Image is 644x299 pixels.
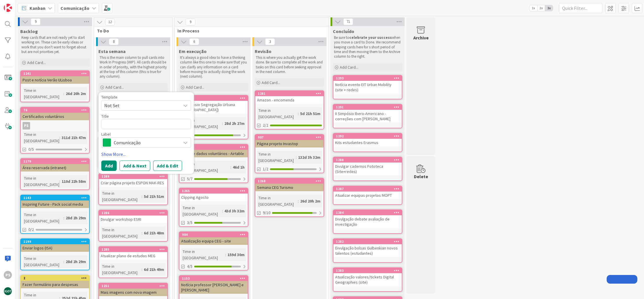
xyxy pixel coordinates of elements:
span: : [59,134,60,141]
div: 1281Amazon - encomenda [255,91,324,104]
span: 3 [265,38,275,45]
div: 984 [179,232,248,237]
div: 1284 [336,211,402,215]
div: Time in [GEOGRAPHIC_DATA] [23,212,63,224]
div: Time in [GEOGRAPHIC_DATA] [257,151,296,164]
div: 1289 [99,174,167,179]
span: 8 [109,38,119,45]
div: 1275 [182,96,248,100]
p: This is where you actually get the work done. Be sure to complete all the work and tasks on this ... [256,55,323,74]
button: Add & Next [120,161,150,171]
div: 1288 [336,158,402,162]
div: 2 [23,276,89,280]
img: Visit kanbanzone.com [4,4,12,12]
span: In Process [177,28,321,34]
div: 6d 21h 48m [142,230,166,236]
div: II Simpósio Ibero-Americano - correções com [PERSON_NAME] [333,110,402,123]
span: : [222,208,223,214]
div: 1282Divulgação bolsas Gulbenkian novos talentos (estudantes) [333,239,402,257]
div: 1264 [182,145,248,149]
div: 1288 [333,157,402,163]
div: 1265 [182,189,248,193]
span: : [222,120,223,127]
div: 1287 [333,186,402,192]
span: Add Card... [186,85,204,90]
div: Notícia professor [PERSON_NAME] e [PERSON_NAME] [179,281,248,294]
div: 1143Inspiring Future - Pack social media [21,195,89,208]
div: Semana CEG Turismo [255,184,324,191]
div: 1283 [333,268,402,273]
div: 1287 [336,187,402,191]
span: Not Set [104,102,177,109]
div: 1265 [179,188,248,194]
a: 1275II Simpósio Segregação Urbana ([GEOGRAPHIC_DATA])Time in [GEOGRAPHIC_DATA]:28d 2h 27m5/6 [179,95,248,139]
div: 5d 21h 51m [142,193,166,200]
b: Comunicação [60,5,89,11]
div: 76Certificados voluntários [21,107,89,120]
span: 12 [105,19,115,25]
div: Time in [GEOGRAPHIC_DATA] [101,227,142,239]
div: 26d 20h 2m [64,90,87,97]
div: Mais imagens com nova imagem [99,289,167,296]
div: 5d 21h 51m [299,110,322,117]
a: 1288Divulgar cadernos Fototeca (Site+redes) [333,157,402,181]
p: This is the main column to pull cards into Work In Progress (WIP). All cards should be in order o... [100,55,167,79]
div: 28d 2h 27m [223,120,246,127]
strong: celebrate your success [349,35,392,40]
span: : [63,90,64,97]
span: 3/5 [187,220,192,226]
div: 1284 [333,210,402,215]
div: 1287Atualizar equipas projetos MOPT [333,186,402,199]
div: 1284Divulgação debate avaliação de investigação [333,210,402,228]
div: Amazon - encomenda [255,96,324,104]
p: It's always a good idea to have a thinking column like this one to make sure that you can clarify... [180,55,247,79]
div: 1153 [179,276,248,281]
div: 28d 2h 29m [64,258,87,265]
div: 1285 [102,247,167,251]
div: 1282 [336,240,402,244]
div: 110d 22h 58m [60,178,87,185]
div: 28d 2h 29m [64,215,87,221]
div: 311d 21h 47m [60,134,87,141]
div: 1283Atualização valores/tickets Digital Geographies (site) [333,268,402,286]
span: 1x [529,5,537,11]
div: 1293 [336,76,402,80]
div: Time in [GEOGRAPHIC_DATA] [23,131,59,144]
div: 1241Post e notícia Verão ULisboa [21,71,89,84]
div: 1199Enviar logos (ISA) [21,239,89,252]
a: 987Página projeto InvastopTime in [GEOGRAPHIC_DATA]:132d 3h 32m1/2 [255,134,324,173]
span: Backlog [20,28,38,34]
div: 132d 3h 32m [297,154,322,161]
div: 1199 [21,239,89,244]
span: Concluído [333,28,354,34]
div: 76 [23,108,89,112]
div: Time in [GEOGRAPHIC_DATA] [23,175,59,188]
div: 1275 [179,96,248,101]
span: To Do [97,28,165,34]
div: 26d 20h 2m [299,198,322,204]
span: Add Card... [27,60,46,65]
span: Add Card... [105,85,124,90]
div: 987 [258,135,324,139]
a: 1241Post e notícia Verão ULisboaTime in [GEOGRAPHIC_DATA]:26d 20h 2m [20,70,90,102]
span: 2x [537,5,545,11]
span: Kanban [30,5,45,12]
div: 1275II Simpósio Segregação Urbana ([GEOGRAPHIC_DATA]) [179,96,248,114]
div: Página projeto Invastop [255,140,324,147]
img: avatar [4,287,12,295]
span: 71 [343,18,353,25]
div: 1293 [333,76,402,81]
div: Notícia evento EIT Urban Mobility (site + redes) [333,81,402,94]
div: 1292 [333,134,402,139]
span: Revisão [255,48,271,54]
div: 1264 [179,145,248,150]
div: 1264Base de dados voluntários - Airtable [179,145,248,157]
div: Criar página projeto ESPON MAK-RES [99,179,167,187]
div: 43d 3h 32m [223,208,246,214]
a: 1291II Simpósio Ibero-Americano - correções com [PERSON_NAME] [333,104,402,128]
a: 1143Inspiring Future - Pack social mediaTime in [GEOGRAPHIC_DATA]:28d 2h 29m0/2 [20,195,90,234]
a: 1284Divulgação debate avaliação de investigação [333,209,402,234]
span: 5/7 [187,176,192,182]
div: Time in [GEOGRAPHIC_DATA] [181,205,222,217]
div: Time in [GEOGRAPHIC_DATA] [257,195,298,207]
